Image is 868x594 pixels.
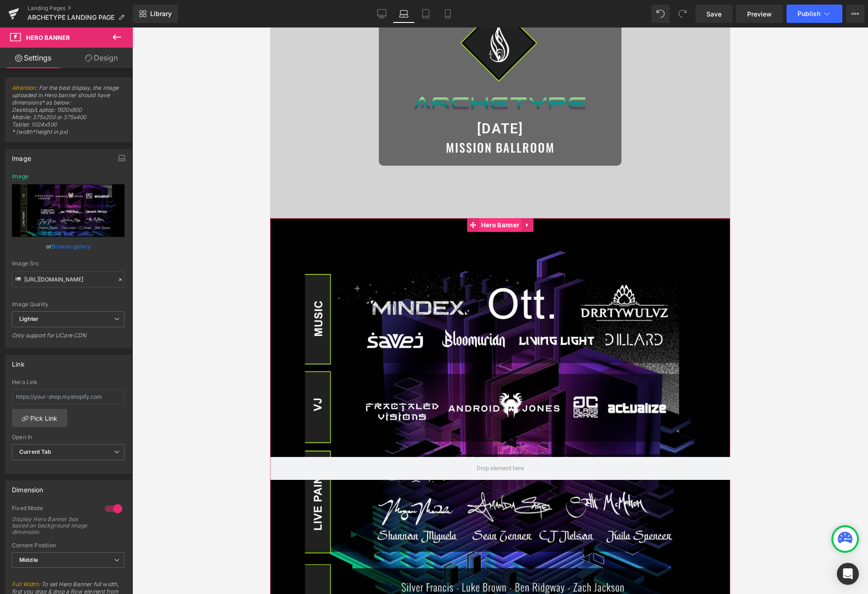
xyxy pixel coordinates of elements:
a: Attention [12,84,36,91]
span: [DATE] [207,93,253,110]
span: Preview [747,9,772,19]
span: MISSION BALLROOM [176,111,285,129]
a: Design [68,48,135,68]
div: Only support for UCare CDN [12,332,125,345]
b: Middle [19,556,38,563]
a: New Library [133,5,178,23]
div: Open In [12,434,125,440]
span: Save [706,9,722,19]
button: Publish [787,5,842,23]
a: Tablet [415,5,437,23]
div: Image Quality [12,301,125,308]
div: Content Position [12,542,125,549]
a: Mobile [437,5,459,23]
button: Redo [673,5,692,23]
div: Open Intercom Messenger [837,563,859,585]
input: https://your-shop.myshopify.com [12,389,125,404]
button: Undo [651,5,670,23]
div: or [12,242,125,251]
span: ARCHETYPE LANDING PAGE [27,14,114,21]
span: Publish [797,10,820,17]
b: Current Tab [19,448,52,455]
input: Link [12,271,125,287]
a: Preview [736,5,783,23]
span: Hero Banner [26,34,70,41]
a: Browse gallery [52,238,91,254]
span: Hero Banner [209,191,251,204]
a: Full Width [12,581,38,588]
div: Dimension [12,481,43,494]
a: Pick Link [12,409,67,427]
div: Image [12,173,28,180]
a: Landing Pages [27,5,133,12]
b: Lighter [19,315,38,322]
div: Link [12,355,25,368]
a: Expand / Collapse [251,191,263,204]
a: Laptop [393,5,415,23]
div: Hero Link [12,379,125,385]
div: Image Src [12,260,125,267]
span: Library [150,10,172,18]
span: : For the best display, the image uploaded in Hero banner should have dimensions* as below: Deskt... [12,84,125,142]
button: More [846,5,864,23]
div: Fixed Mode [12,505,96,514]
div: Image [12,149,31,162]
a: Desktop [371,5,393,23]
div: Display Hero Banner box based on background image dimension. [12,516,94,535]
